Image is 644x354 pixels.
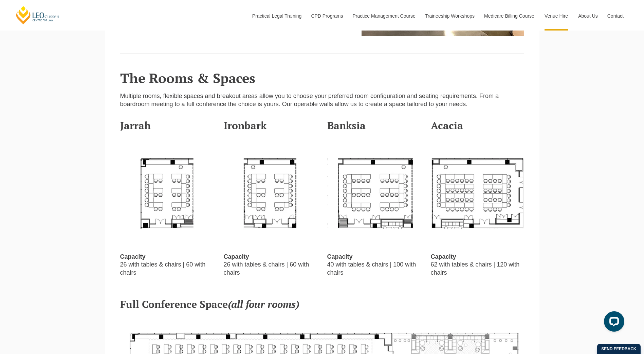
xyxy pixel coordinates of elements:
p: 26 with tables & chairs | 60 with chairs [224,253,317,277]
h3: Ironbark [224,120,317,131]
p: 62 with tables & chairs | 120 with chairs [431,253,524,277]
p: 26 with tables & chairs | 60 with chairs [120,253,214,277]
a: Venue Hire [539,1,573,31]
h3: Jarrah [120,120,214,131]
h2: The Rooms & Spaces [120,71,524,85]
h3: Acacia [431,120,524,131]
a: Medicare Billing Course [479,1,539,31]
p: Multiple rooms, flexible spaces and breakout areas allow you to choose your preferred room config... [120,92,524,108]
a: About Us [573,1,602,31]
p: 40 with tables & chairs | 100 with chairs [327,253,421,277]
a: Contact [602,1,629,31]
strong: Capacity [224,253,249,260]
h3: Banksia [327,120,421,131]
a: CPD Programs [306,1,347,31]
img: Conference venue Jarrah room floor plan [120,135,214,251]
a: Practical Legal Training [247,1,306,31]
h3: Full Conference Space [120,299,524,310]
img: Conference venue Acacia room floor plan [431,135,524,251]
a: Traineeship Workshops [420,1,479,31]
a: Practice Management Course [348,1,420,31]
strong: Capacity [327,253,353,260]
a: [PERSON_NAME] Centre for Law [15,5,60,25]
img: Conference venue Banksia room floor plan [327,135,421,251]
img: Conference venue Ironbark room floor plan [224,135,317,251]
iframe: LiveChat chat widget [599,309,627,337]
em: (all four rooms) [228,297,299,311]
strong: Capacity [120,253,146,260]
strong: Capacity [431,253,456,260]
